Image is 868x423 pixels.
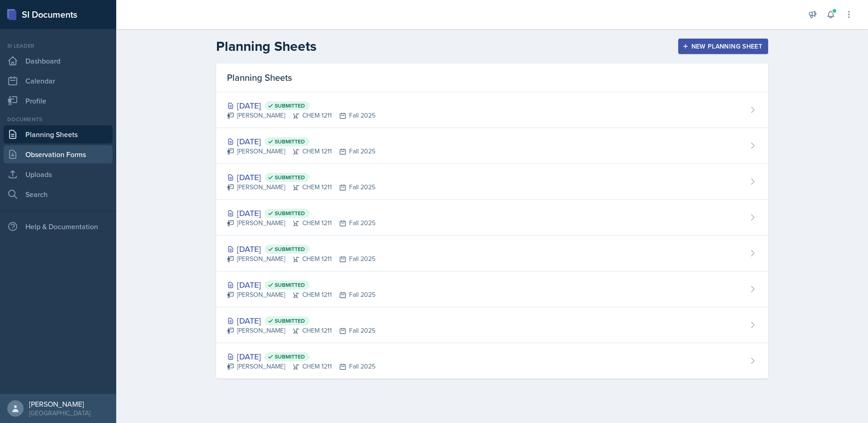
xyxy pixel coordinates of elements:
div: Si leader [4,42,113,50]
div: [DATE] [227,279,375,291]
div: [DATE] [227,171,375,183]
span: Submitted [275,174,305,181]
span: Submitted [275,246,305,253]
div: [DATE] [227,315,375,327]
a: [DATE] Submitted [PERSON_NAME]CHEM 1211Fall 2025 [216,128,768,164]
button: New Planning Sheet [678,39,768,54]
a: Uploads [4,165,113,183]
span: Submitted [275,281,305,289]
div: [DATE] [227,207,375,219]
div: [PERSON_NAME] CHEM 1211 Fall 2025 [227,111,375,120]
a: Search [4,185,113,203]
div: [PERSON_NAME] CHEM 1211 Fall 2025 [227,290,375,300]
a: Observation Forms [4,145,113,163]
a: Dashboard [4,52,113,70]
a: [DATE] Submitted [PERSON_NAME]CHEM 1211Fall 2025 [216,92,768,128]
span: Submitted [275,353,305,360]
div: [PERSON_NAME] [29,399,90,408]
span: Submitted [275,138,305,145]
div: [PERSON_NAME] CHEM 1211 Fall 2025 [227,254,375,264]
div: [PERSON_NAME] CHEM 1211 Fall 2025 [227,326,375,335]
a: [DATE] Submitted [PERSON_NAME]CHEM 1211Fall 2025 [216,164,768,200]
span: Submitted [275,102,305,109]
a: [DATE] Submitted [PERSON_NAME]CHEM 1211Fall 2025 [216,271,768,307]
div: [GEOGRAPHIC_DATA] [29,408,90,418]
div: New Planning Sheet [684,43,762,50]
div: [PERSON_NAME] CHEM 1211 Fall 2025 [227,362,375,371]
a: [DATE] Submitted [PERSON_NAME]CHEM 1211Fall 2025 [216,307,768,343]
a: [DATE] Submitted [PERSON_NAME]CHEM 1211Fall 2025 [216,200,768,236]
div: [PERSON_NAME] CHEM 1211 Fall 2025 [227,182,375,192]
a: [DATE] Submitted [PERSON_NAME]CHEM 1211Fall 2025 [216,236,768,271]
div: [PERSON_NAME] CHEM 1211 Fall 2025 [227,147,375,156]
a: [DATE] Submitted [PERSON_NAME]CHEM 1211Fall 2025 [216,343,768,379]
div: Planning Sheets [216,64,768,92]
div: [DATE] [227,350,375,363]
h2: Planning Sheets [216,38,316,54]
a: Calendar [4,72,113,90]
div: [DATE] [227,135,375,148]
span: Submitted [275,210,305,217]
div: Help & Documentation [4,217,113,236]
div: [DATE] [227,99,375,112]
div: [DATE] [227,243,375,255]
div: Documents [4,115,113,123]
div: [PERSON_NAME] CHEM 1211 Fall 2025 [227,218,375,228]
a: Planning Sheets [4,125,113,143]
a: Profile [4,92,113,110]
span: Submitted [275,317,305,325]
